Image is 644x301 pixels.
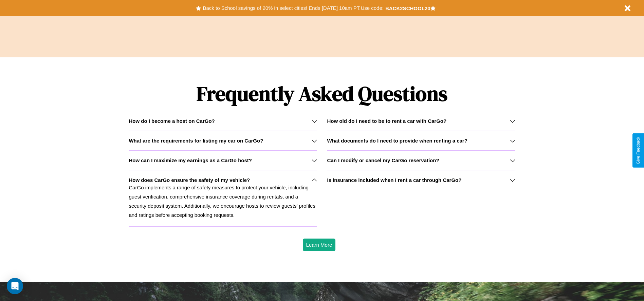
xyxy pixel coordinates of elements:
b: BACK2SCHOOL20 [385,5,430,11]
h3: How can I maximize my earnings as a CarGo host? [129,157,252,163]
p: CarGo implements a range of safety measures to protect your vehicle, including guest verification... [129,183,317,220]
button: Back to School savings of 20% in select cities! Ends [DATE] 10am PT.Use code: [201,3,385,13]
h1: Frequently Asked Questions [129,76,515,111]
h3: Can I modify or cancel my CarGo reservation? [327,157,439,163]
h3: Is insurance included when I rent a car through CarGo? [327,177,462,183]
h3: How old do I need to be to rent a car with CarGo? [327,118,447,124]
div: Give Feedback [636,137,641,164]
h3: What documents do I need to provide when renting a car? [327,138,467,144]
button: Learn More [303,239,336,251]
div: Open Intercom Messenger [7,278,23,294]
h3: How does CarGo ensure the safety of my vehicle? [129,177,250,183]
h3: What are the requirements for listing my car on CarGo? [129,138,263,144]
h3: How do I become a host on CarGo? [129,118,215,124]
